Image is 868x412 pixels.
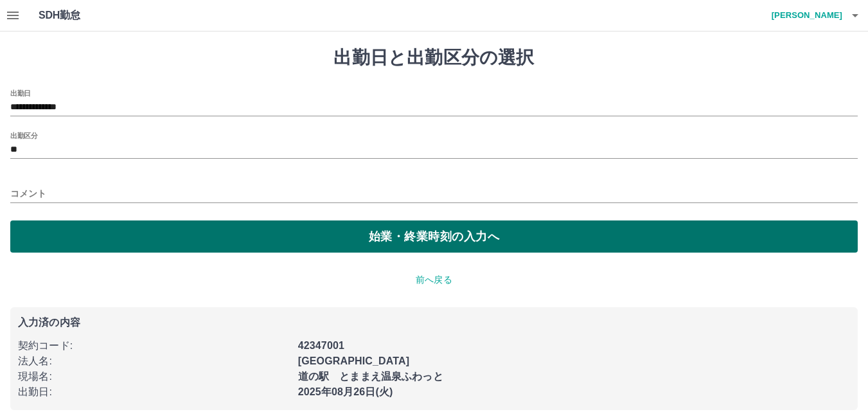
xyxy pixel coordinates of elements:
button: 始業・終業時刻の入力へ [10,220,858,253]
label: 出勤日 [10,88,31,98]
label: 出勤区分 [10,130,37,140]
b: 道の駅 とままえ温泉ふわっと [298,371,443,382]
p: 法人名 : [18,354,290,369]
b: 42347001 [298,340,344,351]
b: [GEOGRAPHIC_DATA] [298,355,410,366]
b: 2025年08月26日(火) [298,386,393,397]
p: 出勤日 : [18,384,290,400]
h1: 出勤日と出勤区分の選択 [10,47,858,69]
p: 契約コード : [18,338,290,354]
p: 入力済の内容 [18,318,850,328]
p: 現場名 : [18,369,290,384]
p: 前へ戻る [10,273,858,287]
